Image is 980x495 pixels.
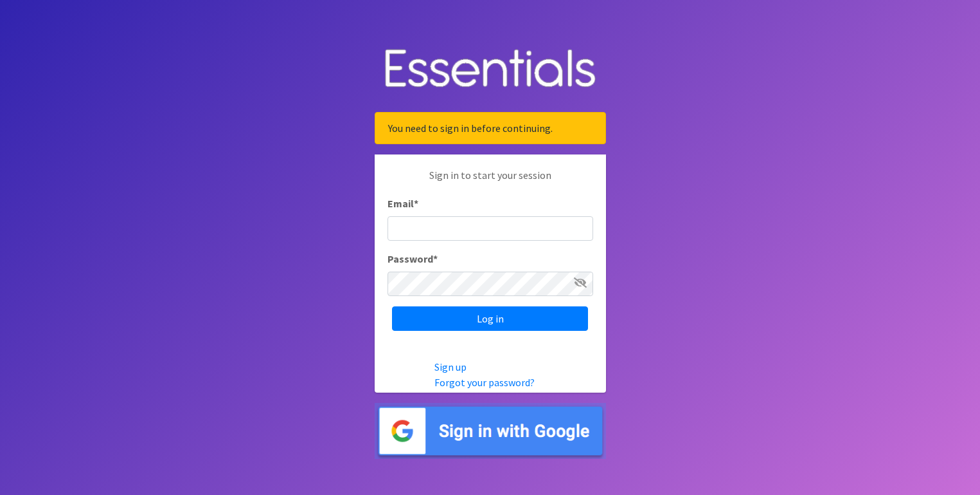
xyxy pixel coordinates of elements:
[388,251,438,266] label: Password
[433,252,438,265] abbr: required
[388,167,593,196] p: Sign in to start your session
[375,36,606,102] img: Human Essentials
[414,197,418,210] abbr: required
[392,306,588,331] input: Log in
[375,403,606,459] img: Sign in with Google
[434,376,535,389] a: Forgot your password?
[388,196,418,211] label: Email
[375,112,606,144] div: You need to sign in before continuing.
[434,360,467,373] a: Sign up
